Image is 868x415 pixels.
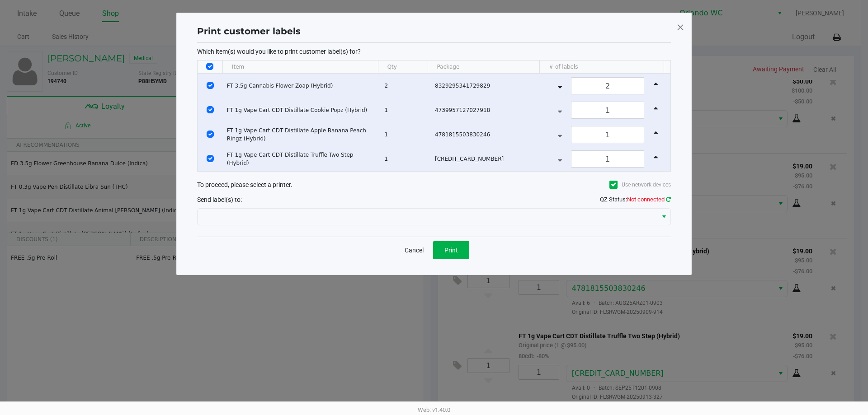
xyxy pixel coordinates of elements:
[428,61,539,74] th: Package
[223,74,381,98] td: FT 3.5g Cannabis Flower Zoap (Hybrid)
[657,209,670,225] button: Select
[539,61,664,74] th: # of labels
[198,61,670,171] div: Data table
[380,147,431,171] td: 1
[399,241,429,259] button: Cancel
[431,98,544,122] td: 4739957127027918
[444,247,458,254] span: Print
[207,155,214,162] input: Select Row
[431,122,544,147] td: 4781815503830246
[380,98,431,122] td: 1
[223,98,381,122] td: FT 1g Vape Cart CDT Distillate Cookie Popz (Hybrid)
[207,106,214,113] input: Select Row
[197,196,242,203] span: Send label(s) to:
[380,122,431,147] td: 1
[378,61,428,74] th: Qty
[627,196,665,203] span: Not connected
[207,82,214,89] input: Select Row
[433,241,469,259] button: Print
[418,406,450,413] span: Web: v1.40.0
[609,181,671,189] label: Use network devices
[600,196,671,203] span: QZ Status:
[380,74,431,98] td: 2
[431,147,544,171] td: [CREDIT_CARD_NUMBER]
[197,47,671,56] p: Which item(s) would you like to print customer label(s) for?
[223,122,381,147] td: FT 1g Vape Cart CDT Distillate Apple Banana Peach Ringz (Hybrid)
[207,131,214,138] input: Select Row
[197,24,301,38] h1: Print customer labels
[222,61,378,74] th: Item
[206,63,213,70] input: Select All Rows
[197,181,292,188] span: To proceed, please select a printer.
[223,147,381,171] td: FT 1g Vape Cart CDT Distillate Truffle Two Step (Hybrid)
[431,74,544,98] td: 8329295341729829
